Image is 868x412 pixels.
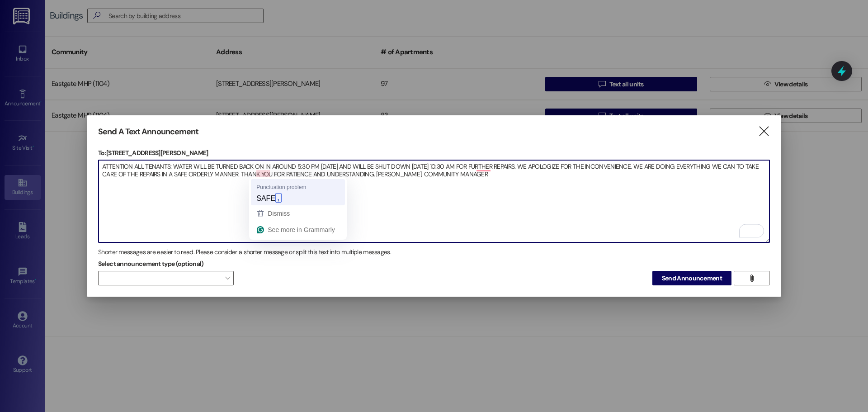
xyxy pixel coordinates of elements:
[652,271,731,285] button: Send Announcement
[98,148,770,157] p: To: [STREET_ADDRESS][PERSON_NAME]
[748,275,755,282] i: 
[98,160,770,243] div: To enrich screen reader interactions, please activate Accessibility in Grammarly extension settings
[99,160,769,242] textarea: To enrich screen reader interactions, please activate Accessibility in Grammarly extension settings
[98,247,770,257] div: Shorter messages are easier to read. Please consider a shorter message or split this text into mu...
[758,127,770,136] i: 
[662,274,722,283] span: Send Announcement
[98,257,204,271] label: Select announcement type (optional)
[98,127,198,137] h3: Send A Text Announcement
